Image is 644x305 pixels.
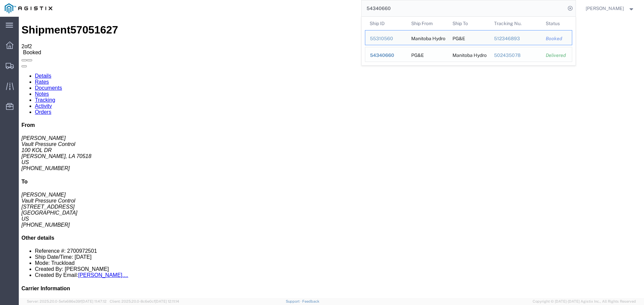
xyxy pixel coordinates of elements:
[302,299,319,303] a: Feedback
[546,52,567,59] div: Delivered
[365,17,576,65] table: Search Results
[533,299,636,304] span: Copyright © [DATE]-[DATE] Agistix Inc., All Rights Reserved
[489,17,541,30] th: Tracking Nu.
[585,4,635,12] button: [PERSON_NAME]
[362,0,566,16] input: Search for shipment number, reference number
[411,30,443,45] div: Manitoba Hydro
[406,17,448,30] th: Ship From
[452,47,485,62] div: Manitoba Hydro
[586,5,624,12] span: Dan Whitemore
[494,52,536,59] div: 502435078
[448,17,489,30] th: Ship To
[546,35,567,42] div: Booked
[19,17,644,298] iframe: FS Legacy Container
[27,299,107,303] span: Server: 2025.20.0-5efa686e39f
[155,299,179,303] span: [DATE] 12:11:14
[494,35,536,42] div: 512346893
[411,47,424,62] div: PG&E
[370,35,402,42] div: 55310560
[82,299,107,303] span: [DATE] 11:47:12
[110,299,179,303] span: Client: 2025.20.0-8c6e0cf
[541,17,572,30] th: Status
[452,30,465,45] div: PG&E
[365,17,407,30] th: Ship ID
[370,53,394,58] span: 54340660
[5,3,52,13] img: logo
[286,299,303,303] a: Support
[370,52,402,59] div: 54340660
